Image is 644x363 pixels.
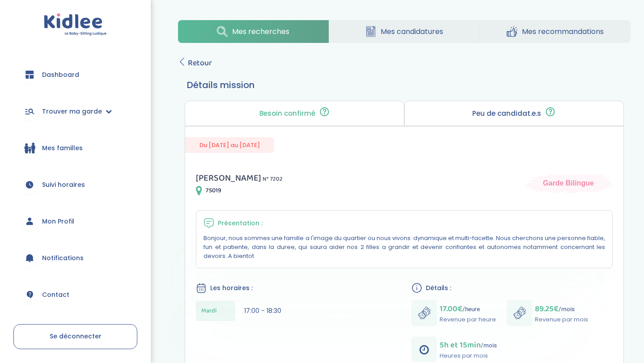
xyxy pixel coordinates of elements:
span: N° 7202 [263,174,283,184]
span: Mardi [201,306,217,316]
span: Mon Profil [42,217,74,226]
a: Mes recommandations [480,20,631,43]
img: logo.svg [44,13,107,36]
span: 17:00 - 18:30 [244,306,281,315]
p: Bonjour, nous sommes une famille a l'image du quartier ou nous vivons: dynamique et multi-facette... [203,234,605,261]
span: 5h et 15min [440,339,481,351]
h3: Détails mission [187,78,622,92]
p: /heure [440,303,496,315]
span: Mes familles [42,144,83,153]
a: Contact [13,279,137,311]
span: Mes candidatures [381,26,443,37]
span: Contact [42,290,69,300]
p: Revenue par heure [440,315,496,324]
span: Retour [188,57,212,69]
a: Mes candidatures [329,20,479,43]
span: Dashboard [42,70,79,80]
span: Détails : [426,283,451,293]
a: Dashboard [13,59,137,91]
span: 17.00€ [440,303,462,315]
span: [PERSON_NAME] [196,171,261,185]
span: Se déconnecter [50,332,102,341]
a: Mon Profil [13,205,137,237]
span: Du [DATE] au [DATE] [185,137,274,153]
span: Les horaires : [210,283,253,293]
a: Notifications [13,242,137,274]
a: Mes familles [13,132,137,164]
a: Mes recherches [178,20,328,43]
p: Heures par mois [440,351,497,360]
span: Garde Bilingue [543,178,594,188]
p: Peu de candidat.e.s [472,110,541,117]
span: Mes recherches [232,26,289,37]
span: Mes recommandations [522,26,604,37]
p: Revenue par mois [535,315,588,324]
span: 75019 [206,186,221,195]
p: /mois [440,339,497,351]
a: Retour [178,57,212,69]
span: Suivi horaires [42,180,85,190]
span: 89.25€ [535,303,559,315]
p: /mois [535,303,588,315]
span: Présentation : [218,219,263,228]
a: Se déconnecter [13,324,137,349]
p: Besoin confirmé [259,110,315,117]
a: Suivi horaires [13,169,137,201]
span: Trouver ma garde [42,107,102,116]
a: Trouver ma garde [13,95,137,127]
span: Notifications [42,253,84,263]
